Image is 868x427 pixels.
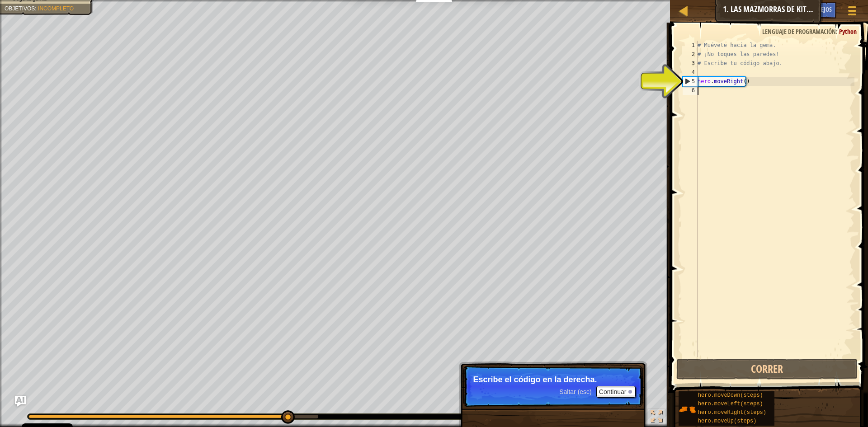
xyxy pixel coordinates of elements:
[698,409,766,416] span: hero.moveRight(steps)
[683,68,698,77] div: 4
[683,41,698,50] div: 1
[698,401,763,407] span: hero.moveLeft(steps)
[679,401,696,418] img: portrait.png
[15,396,26,407] button: Ask AI
[762,27,836,36] span: Lenguaje de programación
[35,5,38,12] span: :
[473,375,633,384] p: Escribe el código en la derecha.
[839,27,857,36] span: Python
[683,59,698,68] div: 3
[683,86,698,95] div: 6
[676,359,858,380] button: Correr
[683,50,698,59] div: 2
[596,386,636,398] button: Continuar
[5,5,35,12] span: Objetivos
[698,392,763,399] span: hero.moveDown(steps)
[647,408,665,427] button: Alterna pantalla completa.
[559,388,592,395] span: Saltar (esc)
[779,2,803,19] button: Ask AI
[808,5,832,14] span: Consejos
[38,5,74,12] span: Incompleto
[783,5,799,14] span: Ask AI
[683,77,698,86] div: 5
[836,27,839,36] span: :
[841,2,863,23] button: Mostrar menú del juego
[698,418,757,424] span: hero.moveUp(steps)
